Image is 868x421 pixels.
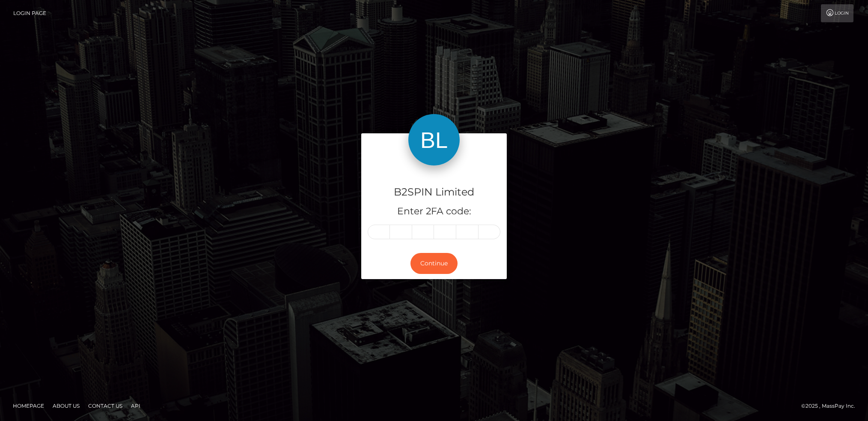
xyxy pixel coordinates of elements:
[410,253,458,274] button: Continue
[408,114,460,165] img: B2SPIN Limited
[821,4,853,22] a: Login
[49,399,83,412] a: About Us
[13,4,46,22] a: Login Page
[85,399,126,412] a: Contact Us
[801,401,862,411] div: © 2025 , MassPay Inc.
[368,205,500,218] h5: Enter 2FA code:
[368,185,500,200] h4: B2SPIN Limited
[128,399,144,412] a: API
[9,399,48,412] a: Homepage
